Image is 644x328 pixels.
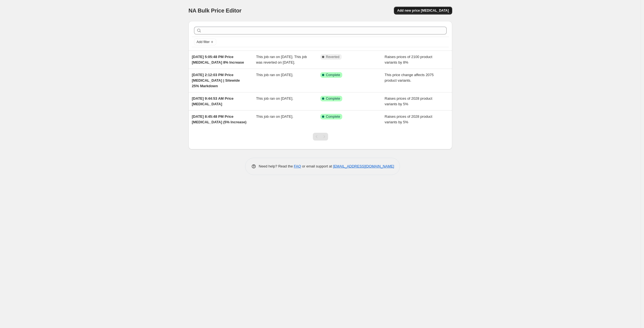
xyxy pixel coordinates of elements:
[188,7,241,14] span: NA Bulk Price Editor
[326,73,340,77] span: Complete
[192,96,233,106] span: [DATE] 9:44:53 AM Price [MEDICAL_DATA]
[301,164,333,168] span: or email support at
[194,39,216,45] button: Add filter
[294,164,301,168] a: FAQ
[197,40,210,44] span: Add filter
[192,55,244,64] span: [DATE] 5:05:48 PM Price [MEDICAL_DATA] 8% Increase
[192,73,240,88] span: [DATE] 2:12:03 PM Price [MEDICAL_DATA] | Sitewide 25% Markdown
[333,164,394,168] a: [EMAIL_ADDRESS][DOMAIN_NAME]
[385,96,432,106] span: Raises prices of 2028 product variants by 5%
[326,96,340,101] span: Complete
[397,8,449,13] span: Add new price [MEDICAL_DATA]
[256,73,293,77] span: This job ran on [DATE].
[259,164,294,168] span: Need help? Read the
[313,133,328,141] nav: Pagination
[256,114,293,119] span: This job ran on [DATE].
[385,73,434,82] span: This price change affects 2075 product variants.
[385,55,432,64] span: Raises prices of 2100 product variants by 8%
[326,55,339,59] span: Reverted
[192,114,246,124] span: [DATE] 8:45:48 PM Price [MEDICAL_DATA] (5% Increase)
[256,55,307,64] span: This job ran on [DATE]. This job was reverted on [DATE].
[394,7,452,14] button: Add new price [MEDICAL_DATA]
[326,114,340,119] span: Complete
[385,114,432,124] span: Raises prices of 2028 product variants by 5%
[256,96,293,101] span: This job ran on [DATE].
